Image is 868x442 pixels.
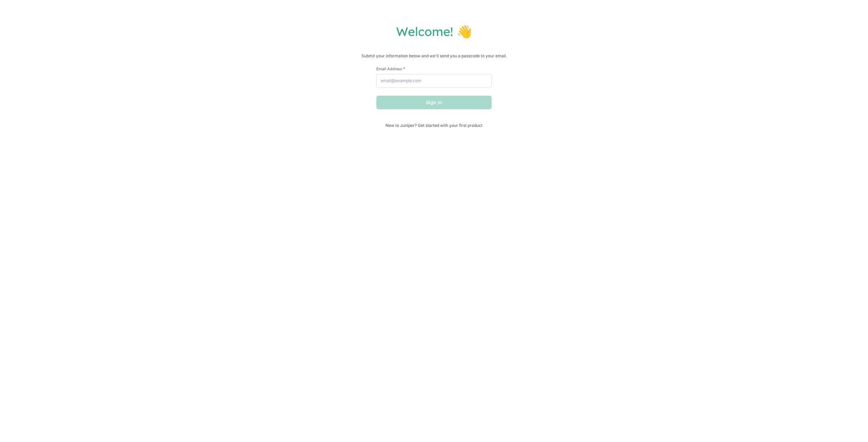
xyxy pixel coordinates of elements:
label: Email Address [376,66,492,71]
span: New to Juniper? Get started with your first product [376,123,492,128]
input: email@example.com [376,74,492,88]
span: This field is required. [403,66,405,71]
h1: Welcome! 👋 [7,24,861,39]
p: Submit your information below and we'll send you a passcode to your email. [7,53,861,59]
